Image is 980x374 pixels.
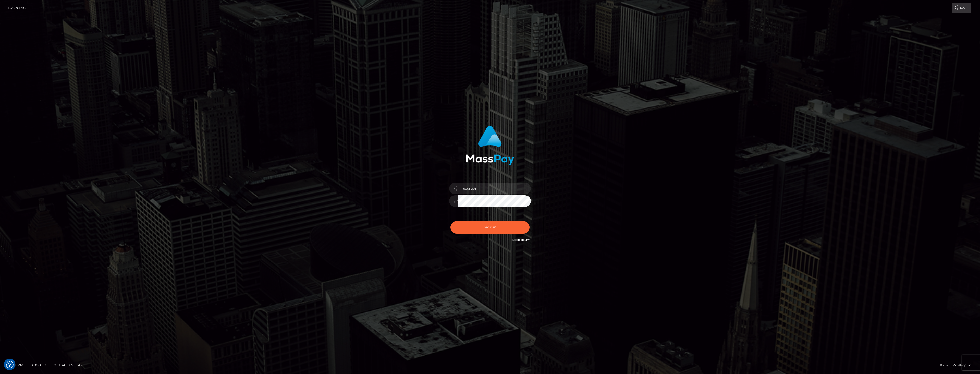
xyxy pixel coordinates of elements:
[29,361,50,369] a: About Us
[8,3,28,13] a: Login Page
[512,238,530,242] a: Need Help?
[466,126,514,165] img: MassPay Login
[940,362,976,368] div: © 2025 , MassPay Inc.
[952,3,971,13] a: Login
[76,361,86,369] a: API
[458,183,531,194] input: Username...
[6,361,14,368] img: Revisit consent button
[51,361,75,369] a: Contact Us
[6,361,14,368] button: Consent Preferences
[6,361,28,369] a: Homepage
[450,221,530,234] button: Sign in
